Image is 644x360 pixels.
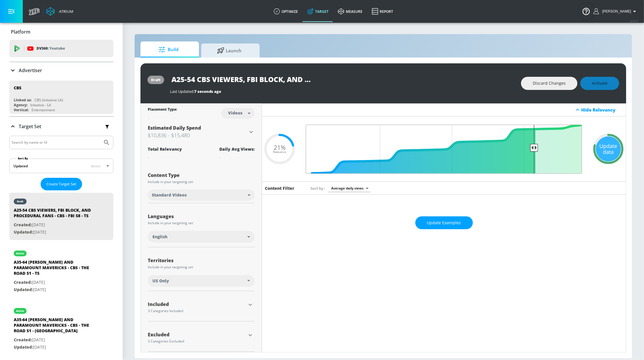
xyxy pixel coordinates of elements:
[9,245,113,298] div: activeA35-64 [PERSON_NAME] AND PARAMOUNT MAVERICKS - CBS - THE ROAD S1 - TSCreated:[DATE]Updated:...
[333,1,367,22] a: measure
[17,200,23,203] div: draft
[14,207,96,221] div: A25-54 CBS VIEWERS, FBI BLOCK, AND PROCEDURAL FANS - CBS - FBI S8 - TS
[14,259,96,279] div: A35-64 [PERSON_NAME] AND PARAMOUNT MAVERICKS - CBS - THE ROAD S1 - TS
[9,193,113,240] div: draftA25-54 CBS VIEWERS, FBI BLOCK, AND PROCEDURAL FANS - CBS - FBI S8 - TSCreated:[DATE]Updated:...
[30,102,51,107] div: Initiative - LA
[148,214,255,219] div: Languages
[14,98,32,102] div: Linked as:
[152,234,167,240] span: English
[148,258,255,263] div: Territories
[148,107,177,113] div: Placement Type:
[207,44,251,58] span: Launch
[14,222,32,227] span: Created:
[9,62,113,79] div: Advertiser
[194,89,221,94] span: 7 seconds ago
[269,1,303,22] a: optimize
[303,125,585,174] input: Final Threshold
[581,107,623,113] div: Hide Relevancy
[148,340,246,343] div: 3 Categories Excluded
[14,229,96,236] p: [DATE]
[14,221,96,229] p: [DATE]
[148,302,246,307] div: Included
[148,180,255,184] div: Include in your targeting set
[14,317,96,336] div: A35-64 [PERSON_NAME] AND PARAMOUNT MAVERICKS - CBS - THE ROAD S1 - [GEOGRAPHIC_DATA]
[9,302,113,355] div: activeA35-64 [PERSON_NAME] AND PARAMOUNT MAVERICKS - CBS - THE ROAD S1 - [GEOGRAPHIC_DATA]Created...
[148,125,255,139] div: Estimated Daily Spend$10,836 - $15,480
[12,139,100,146] input: Search by name or Id
[170,89,515,94] div: Last Updated:
[9,117,113,136] div: Target Set
[14,287,33,292] span: Updated:
[9,24,113,40] div: Platform
[262,103,626,116] div: Hide Relevancy
[14,279,32,285] span: Created:
[148,332,246,337] div: Excluded
[427,219,461,227] span: Update Examples
[148,173,255,178] div: Content Type
[14,336,96,344] p: [DATE]
[521,77,577,90] button: Discard Changes
[148,146,182,152] div: Total Relevancy
[14,107,29,112] div: Vertical:
[46,181,76,187] span: Create Target Set
[32,107,55,112] div: Entertainment
[9,81,113,114] div: CBSLinked as:CBS (Initiative LA)Agency:Initiative - LAVertical:Entertainment
[328,184,371,192] div: Average daily views
[14,279,96,286] p: [DATE]
[14,337,32,342] span: Created:
[225,110,245,115] div: Videos
[303,1,333,22] a: Target
[9,40,113,57] div: DV360: Youtube
[219,146,255,152] div: Daily Avg Views:
[148,275,255,287] div: US Only
[152,278,169,284] span: US Only
[17,156,29,160] label: Sort By
[146,43,191,57] span: Build
[148,125,201,131] span: Estimated Daily Spend
[367,1,398,22] a: Report
[578,3,594,19] button: Open Resource Center
[34,98,63,102] div: CBS (Initiative LA)
[265,185,294,191] h6: Content Filter
[148,309,246,313] div: 3 Categories Included
[37,45,65,52] p: DV360:
[41,178,82,190] button: Create Target Set
[49,45,65,51] p: Youtube
[148,131,248,139] h3: $10,836 - $15,480
[13,164,28,168] div: Updated
[273,151,286,154] span: Relevance
[600,9,631,13] span: login as: samantha.yip@zefr.com
[57,9,73,14] div: Atrium
[16,252,24,255] div: active
[46,7,73,16] a: Atrium
[630,19,638,22] span: v 4.32.0
[14,286,96,293] p: [DATE]
[11,29,30,35] p: Platform
[148,265,255,269] div: Include in your targeting set
[593,8,638,15] button: [PERSON_NAME]
[14,229,33,235] span: Updated:
[533,80,566,87] span: Discard Changes
[14,344,33,350] span: Updated:
[19,123,41,130] p: Target Set
[148,231,255,243] div: English
[91,164,100,168] span: latest
[14,85,21,91] div: CBS
[310,186,325,191] span: Sort by
[151,77,161,82] div: draft
[415,216,473,229] button: Update Examples
[148,221,255,225] div: Include in your targeting set
[274,145,286,151] span: 21%
[19,67,42,74] p: Advertiser
[14,102,27,107] div: Agency:
[14,344,96,351] p: [DATE]
[16,309,24,312] div: active
[596,136,621,161] div: Update data
[152,192,187,198] span: Standard Videos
